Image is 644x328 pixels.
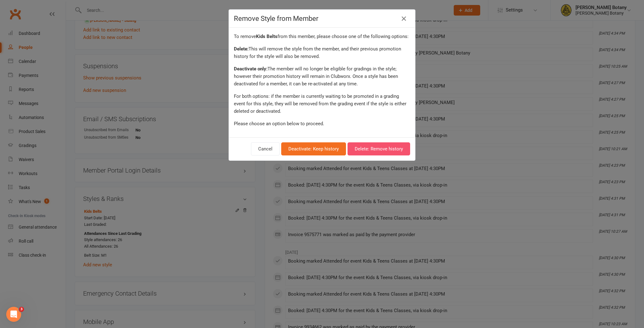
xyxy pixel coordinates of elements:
div: For both options: if the member is currently waiting to be promoted in a grading event for this s... [234,93,410,115]
span: 3 [19,307,24,312]
strong: Kids Belts [256,34,277,39]
button: Delete: Remove history [348,142,410,155]
button: Cancel [251,142,280,155]
div: To remove from this member, please choose one of the following options: [234,33,410,40]
strong: Delete: [234,46,249,52]
a: Close [399,14,409,24]
div: Please choose an option below to proceed. [234,120,410,127]
div: The member will no longer be eligible for gradings in the style; however their promotion history ... [234,65,410,88]
div: This will remove the style from the member, and their previous promotion history for the style wi... [234,45,410,60]
iframe: Intercom live chat [6,307,21,322]
strong: Deactivate only: [234,66,268,72]
h4: Remove Style from Member [234,15,410,22]
button: Deactivate: Keep history [281,142,346,155]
